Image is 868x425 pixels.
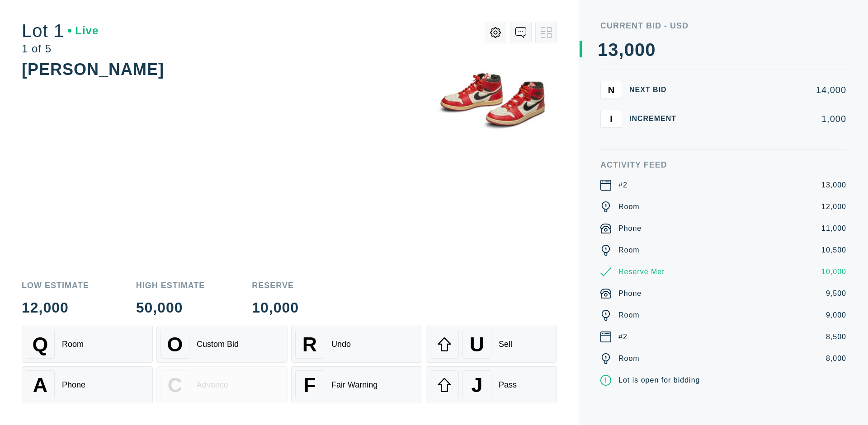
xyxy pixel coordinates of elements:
div: Sell [499,340,512,349]
span: A [33,374,47,397]
div: 10,500 [821,245,846,256]
div: , [619,41,624,221]
div: High Estimate [136,281,205,290]
div: Next Bid [629,86,684,93]
div: Fair Warning [331,380,377,390]
button: FFair Warning [291,366,422,403]
span: C [168,374,182,397]
span: J [471,374,482,397]
div: 9,500 [826,288,846,299]
div: 1 [598,41,608,59]
div: 1,000 [691,114,846,123]
div: 0 [624,41,635,59]
div: Live [68,25,99,36]
div: 8,000 [826,353,846,364]
div: Advance [197,380,228,390]
div: Phone [618,223,642,234]
button: QRoom [22,326,153,363]
button: I [600,110,622,128]
button: USell [426,326,557,363]
div: Reserve [252,281,299,290]
div: Lot is open for bidding [618,375,700,386]
span: R [302,333,317,356]
div: 14,000 [691,85,846,94]
div: Phone [62,380,85,390]
div: Low Estimate [22,281,89,290]
button: CAdvance [156,366,288,403]
button: APhone [22,366,153,403]
div: 10,000 [252,300,299,315]
div: 13,000 [821,180,846,191]
button: OCustom Bid [156,326,288,363]
div: 0 [645,41,656,59]
div: [PERSON_NAME] [22,60,164,79]
span: N [608,84,614,95]
div: Phone [618,288,642,299]
div: Room [618,201,640,212]
span: Q [33,333,48,356]
div: 10,000 [821,266,846,277]
div: Reserve Met [618,266,665,277]
div: Increment [629,115,684,122]
div: 0 [635,41,645,59]
span: U [470,333,484,356]
span: F [303,374,316,397]
div: Room [618,353,640,364]
div: #2 [618,332,627,342]
div: 12,000 [22,300,89,315]
div: Undo [331,340,351,349]
div: Current Bid - USD [600,22,846,30]
div: Custom Bid [197,340,239,349]
div: 12,000 [821,201,846,212]
div: #2 [618,180,627,191]
div: Pass [499,380,517,390]
div: Lot 1 [22,22,99,40]
div: 8,500 [826,332,846,342]
button: JPass [426,366,557,403]
span: I [610,113,613,124]
span: O [167,333,183,356]
button: N [600,81,622,99]
button: RUndo [291,326,422,363]
div: 1 of 5 [22,43,99,54]
div: Activity Feed [600,161,846,169]
div: Room [618,310,640,321]
div: Room [618,245,640,256]
div: Room [62,340,84,349]
div: 9,000 [826,310,846,321]
div: 11,000 [821,223,846,234]
div: 50,000 [136,300,205,315]
div: 3 [608,41,618,59]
